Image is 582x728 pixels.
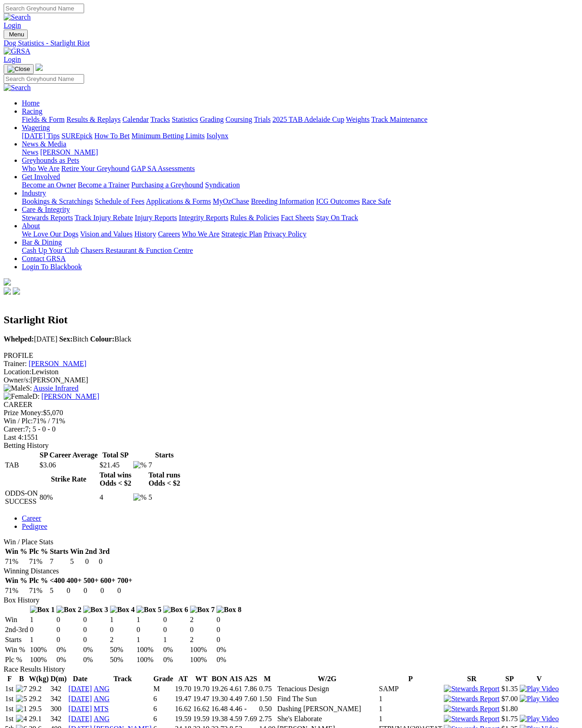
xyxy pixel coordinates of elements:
[29,360,86,367] a: [PERSON_NAME]
[4,287,11,295] img: facebook.svg
[244,704,257,713] td: -
[28,694,49,703] td: 29.2
[5,714,15,723] td: 1st
[93,674,152,683] th: Track
[131,165,195,172] a: GAP SA Assessments
[50,694,67,703] td: 342
[193,704,210,713] td: 16.62
[16,715,27,723] img: 4
[5,557,28,566] td: 71%
[70,557,84,566] td: 5
[22,156,79,164] a: Greyhounds as Pets
[4,401,578,409] div: CAREER
[22,181,578,189] div: Get Involved
[50,674,67,683] th: D(m)
[22,263,82,271] a: Login To Blackbook
[4,84,31,92] img: Search
[94,715,110,723] a: ANG
[29,576,48,585] th: Plc %
[146,197,211,205] a: Applications & Forms
[22,238,62,246] a: Bar & Dining
[163,615,189,624] td: 0
[22,206,70,213] a: Care & Integrity
[117,586,133,595] td: 0
[99,471,132,488] th: Total wins Odds < $2
[35,64,43,71] img: logo-grsa-white.png
[75,214,133,221] a: Track Injury Rebate
[179,214,228,221] a: Integrity Reports
[136,625,162,634] td: 0
[213,197,249,205] a: MyOzChase
[216,615,242,624] td: 0
[4,278,11,286] img: logo-grsa-white.png
[30,606,55,614] img: Box 1
[5,655,29,664] td: Plc %
[520,695,559,703] a: View replay
[94,685,110,693] a: ANG
[69,695,92,703] a: [DATE]
[5,586,28,595] td: 71%
[56,625,82,634] td: 0
[131,181,203,189] a: Purchasing a Greyhound
[244,684,257,693] td: 7.86
[56,615,82,624] td: 0
[4,351,578,360] div: PROFILE
[66,576,82,585] th: 400+
[39,451,98,460] th: SP Career Average
[22,148,578,156] div: News & Media
[520,685,559,693] a: View replay
[221,230,262,238] a: Strategic Plan
[4,392,32,401] img: Female
[190,645,216,654] td: 100%
[175,684,192,693] td: 19.70
[22,173,60,181] a: Get Involved
[4,538,578,546] div: Win / Place Stats
[444,695,499,703] img: Stewards Report
[16,695,27,703] img: 5
[216,645,242,654] td: 0%
[244,674,257,683] th: A2S
[230,214,279,221] a: Rules & Policies
[22,115,65,123] a: Fields & Form
[83,606,108,614] img: Box 3
[4,665,578,673] div: Race Results History
[501,674,518,683] th: SP
[172,115,198,123] a: Statistics
[136,655,162,664] td: 100%
[29,557,48,566] td: 71%
[56,655,82,664] td: 0%
[83,586,99,595] td: 0
[16,685,27,693] img: 7
[4,567,578,575] div: Winning Distances
[501,694,518,703] td: $7.00
[99,489,132,506] td: 4
[4,368,578,376] div: Lewiston
[28,714,49,723] td: 29.1
[153,684,174,693] td: M
[277,704,378,713] td: Dashing [PERSON_NAME]
[4,360,27,367] span: Trainer:
[206,132,228,140] a: Isolynx
[22,222,40,230] a: About
[110,655,135,664] td: 50%
[193,684,210,693] td: 19.70
[30,655,55,664] td: 100%
[30,615,55,624] td: 1
[371,115,427,123] a: Track Maintenance
[5,674,15,683] th: F
[22,189,46,197] a: Industry
[83,615,109,624] td: 0
[211,684,228,693] td: 19.26
[80,230,132,238] a: Vision and Values
[30,635,55,644] td: 1
[151,115,170,123] a: Tracks
[444,685,499,693] img: Stewards Report
[4,39,578,47] a: Dog Statistics - Starlight Riot
[50,704,67,713] td: 300
[251,197,314,205] a: Breeding Information
[22,99,40,107] a: Home
[95,132,130,140] a: How To Bet
[259,694,276,703] td: 1.50
[4,376,578,384] div: [PERSON_NAME]
[444,705,499,713] img: Stewards Report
